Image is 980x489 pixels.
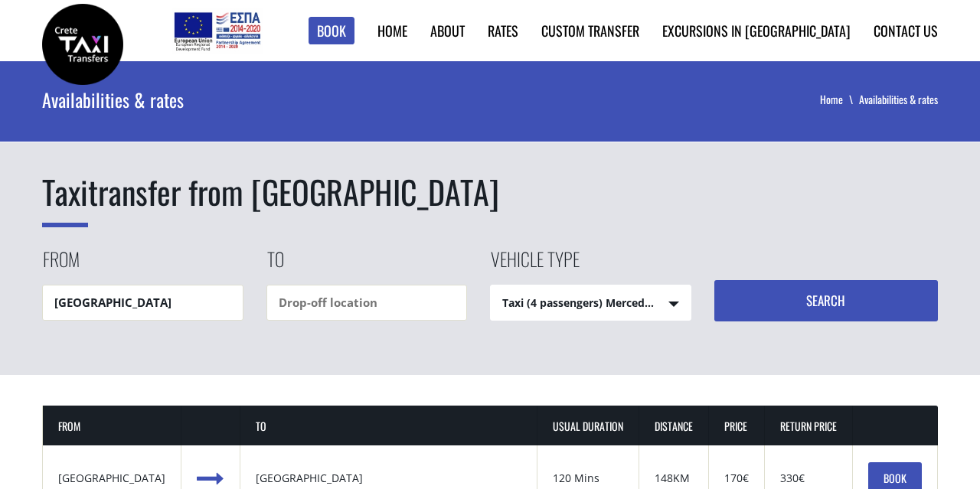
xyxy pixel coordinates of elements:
[42,246,80,285] label: From
[490,246,580,285] label: Vehicle type
[553,471,623,486] div: 120 Mins
[714,280,939,321] button: Search
[309,17,354,45] a: Book
[430,21,465,41] a: About
[709,406,765,446] th: PRICE
[256,471,521,486] div: [GEOGRAPHIC_DATA]
[874,21,938,41] a: Contact us
[266,246,284,285] label: To
[765,406,853,446] th: RETURN PRICE
[820,91,859,107] a: Home
[655,471,693,486] div: 148KM
[171,8,263,54] img: e-bannersEUERDF180X90.jpg
[662,21,851,41] a: Excursions in [GEOGRAPHIC_DATA]
[541,21,639,41] a: Custom Transfer
[491,285,691,321] span: Taxi (4 passengers) Mercedes E Class
[639,406,709,446] th: DISTANCE
[43,406,181,446] th: FROM
[42,169,938,215] h1: transfer from [GEOGRAPHIC_DATA]
[42,4,123,85] img: Crete Taxi Transfers | Rates & availability for transfers in Crete | Crete Taxi Transfers
[724,471,749,486] div: 170€
[42,34,123,51] a: Crete Taxi Transfers | Rates & availability for transfers in Crete | Crete Taxi Transfers
[780,471,837,486] div: 330€
[42,285,243,321] input: Pickup location
[859,92,938,107] li: Availabilities & rates
[537,406,639,446] th: USUAL DURATION
[42,168,88,227] span: Taxi
[58,471,165,486] div: [GEOGRAPHIC_DATA]
[377,21,407,41] a: Home
[42,61,531,138] div: Availabilities & rates
[488,21,518,41] a: Rates
[266,285,468,321] input: Drop-off location
[240,406,537,446] th: TO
